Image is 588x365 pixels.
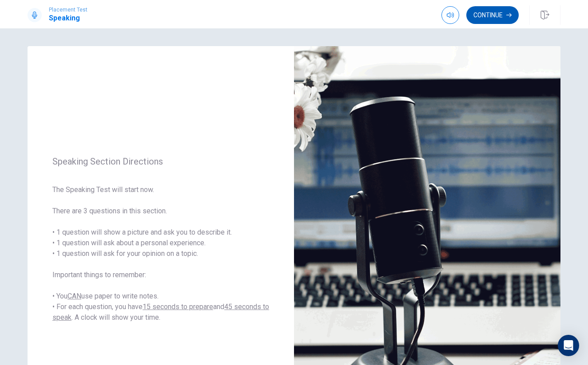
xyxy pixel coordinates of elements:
h1: Speaking [49,13,87,24]
span: Speaking Section Directions [52,156,269,167]
span: Placement Test [49,7,87,13]
span: The Speaking Test will start now. There are 3 questions in this section. • 1 question will show a... [52,184,269,323]
u: 15 seconds to prepare [143,302,213,311]
div: Open Intercom Messenger [558,335,579,356]
u: CAN [68,292,81,300]
button: Continue [466,6,519,24]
